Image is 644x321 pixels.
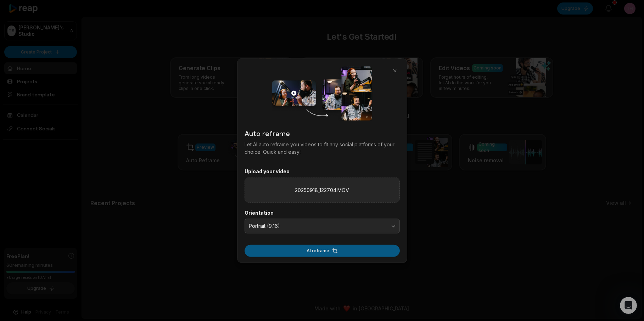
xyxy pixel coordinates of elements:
label: 20250918_122704.MOV [295,186,349,193]
h2: Auto reframe [245,128,400,139]
iframe: Intercom live chat [620,297,637,314]
p: Let AI auto reframe you videos to fit any social platforms of your choice. Quick and easy! [245,141,400,156]
label: Orientation [245,209,400,216]
span: Portrait (9:16) [249,223,386,229]
img: auto_reframe_dialog.png [272,66,372,121]
button: AI reframe [245,244,400,257]
label: Upload your video [245,168,400,175]
button: Portrait (9:16) [245,219,400,233]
